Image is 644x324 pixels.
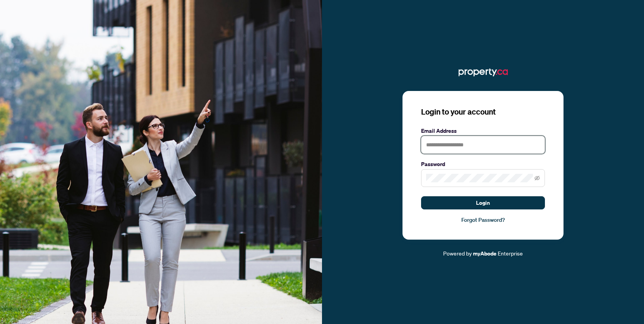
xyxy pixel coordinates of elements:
[498,250,523,257] span: Enterprise
[443,250,472,257] span: Powered by
[421,196,545,209] button: Login
[421,106,545,117] h3: Login to your account
[534,175,540,181] span: eye-invisible
[421,160,545,168] label: Password
[421,216,545,224] a: Forgot Password?
[421,127,545,135] label: Email Address
[473,249,497,258] a: myAbode
[459,66,508,79] img: ma-logo
[476,197,490,209] span: Login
